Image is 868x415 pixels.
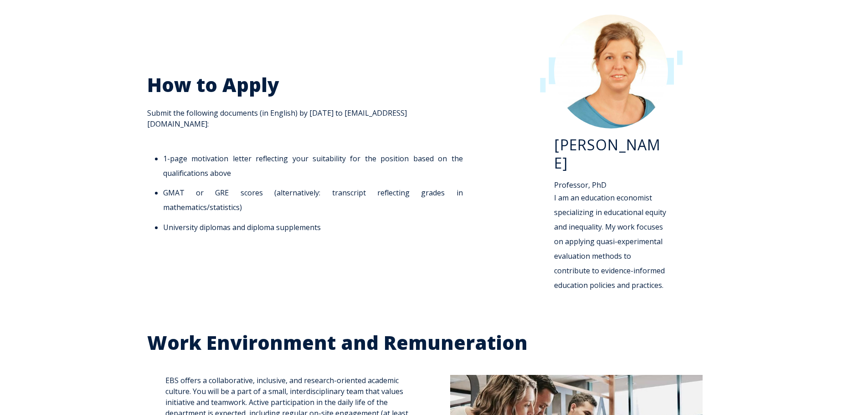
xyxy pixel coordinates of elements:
h3: [PERSON_NAME] [554,136,668,172]
span: Submit the following documents (in English) by [DATE] to [EMAIL_ADDRESS][DOMAIN_NAME]: [147,73,468,235]
li: 1-page motivation letter reflecting your suitability for the position based on the qualifications... [163,151,463,180]
li: GMAT or GRE scores (alternatively: transcript reflecting grades in mathematics/statistics) [163,185,463,215]
span: I am an education economist specializing in educational equity and inequality. My work focuses on... [554,193,666,290]
div: Professor, PhD [554,179,668,190]
li: University diplomas and diploma supplements [163,220,463,235]
img: _MG_9026_edited [554,15,668,128]
h2: How to Apply [147,73,468,97]
h2: Work Environment and Remuneration [147,331,721,355]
